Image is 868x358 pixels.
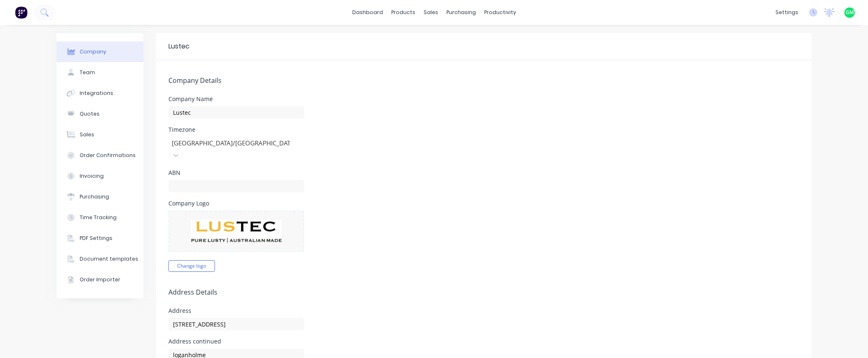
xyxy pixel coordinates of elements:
div: Order Importer [80,276,120,283]
h5: Address Details [168,288,799,296]
div: Company Name [168,96,304,102]
button: Team [56,62,144,83]
button: Purchasing [56,186,144,207]
button: Order Importer [56,269,144,290]
img: Factory [15,6,27,19]
button: PDF Settings [56,228,144,249]
div: Timezone [168,127,304,133]
div: productivity [480,6,520,19]
div: Sales [80,131,94,138]
div: Purchasing [80,193,109,201]
div: products [387,6,419,19]
div: Team [80,69,95,76]
div: Company Logo [168,201,304,206]
h5: Company Details [168,77,799,85]
div: ABN [168,170,304,176]
button: Document templates [56,249,144,269]
button: Integrations [56,83,144,104]
div: purchasing [442,6,480,19]
div: Quotes [80,110,100,118]
button: Company [56,41,144,62]
div: Invoicing [80,172,104,180]
div: Company [80,48,106,56]
div: settings [771,6,802,19]
div: Integrations [80,89,113,97]
div: Time Tracking [80,214,117,221]
button: Time Tracking [56,207,144,228]
div: Address continued [168,339,304,344]
a: dashboard [348,6,387,19]
button: Invoicing [56,166,144,186]
div: PDF Settings [80,235,112,242]
button: Quotes [56,104,144,124]
div: sales [419,6,442,19]
div: Order Confirmations [80,152,136,159]
button: Sales [56,124,144,145]
div: Document templates [80,255,138,263]
button: Order Confirmations [56,145,144,166]
div: Address [168,308,304,314]
span: GM [846,9,854,16]
button: Change logo [168,260,215,272]
div: Lustec [168,41,190,51]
